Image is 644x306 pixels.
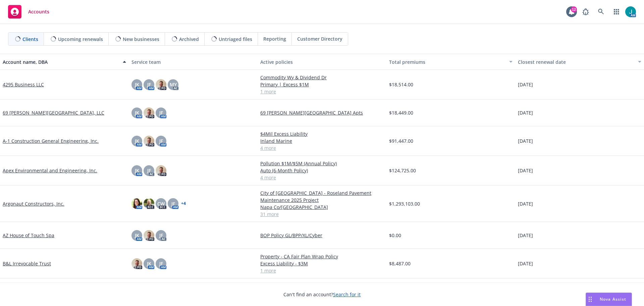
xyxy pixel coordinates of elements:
span: $0.00 [389,232,401,239]
a: Auto (6-Month Policy) [260,167,384,174]
a: 1 more [260,267,384,274]
span: JK [135,109,139,116]
span: [DATE] [518,137,533,144]
div: Service team [131,58,255,65]
img: photo [156,165,166,176]
span: JK [147,260,151,267]
span: [DATE] [518,260,533,267]
button: Nova Assist [586,293,632,306]
a: Commodity Wy & Dividend Dr [260,74,384,81]
div: Drag to move [586,293,594,306]
a: Inland Marine [260,137,384,144]
span: JK [135,81,139,88]
span: Clients [22,36,38,43]
button: Service team [129,54,258,70]
span: [DATE] [518,109,533,116]
a: Search for it [333,291,361,298]
a: Pollution $1M/$5M (Annual Policy) [260,160,384,167]
a: B&L Irrevocable Trust [3,260,51,267]
a: 69 [PERSON_NAME][GEOGRAPHIC_DATA] Apts [260,109,384,116]
div: 12 [571,6,577,12]
span: [DATE] [518,167,533,174]
a: $4Mil Excess Liability [260,130,384,137]
span: Untriaged files [219,36,252,43]
a: Primary | Excess $1M [260,81,384,88]
span: JF [147,167,151,174]
button: Total premiums [386,54,515,70]
span: [DATE] [518,200,533,207]
span: $18,514.00 [389,81,413,88]
img: photo [144,107,154,118]
span: MY [170,81,177,88]
span: [DATE] [518,81,533,88]
span: JF [147,81,151,88]
a: 1 more [260,88,384,95]
span: [DATE] [518,232,533,239]
span: $8,487.00 [389,260,411,267]
span: Accounts [28,9,49,14]
span: $124,725.00 [389,167,416,174]
a: Excess Liability - $3M [260,260,384,267]
span: Upcoming renewals [58,36,103,43]
span: Archived [179,36,199,43]
span: JF [159,137,163,144]
a: 69 [PERSON_NAME][GEOGRAPHIC_DATA], LLC [3,109,104,116]
a: 31 more [260,211,384,218]
span: $91,447.00 [389,137,413,144]
img: photo [144,230,154,241]
div: Total premiums [389,58,505,65]
a: Argonaut Constructors, Inc. [3,200,64,207]
span: $18,449.00 [389,109,413,116]
span: JK [135,137,139,144]
a: Report a Bug [579,5,592,18]
img: photo [156,79,166,90]
img: photo [144,136,154,146]
span: Reporting [263,35,286,42]
div: Active policies [260,58,384,65]
div: Account name, DBA [3,58,119,65]
a: 4 more [260,144,384,151]
span: Can't find an account? [283,291,361,298]
a: City of [GEOGRAPHIC_DATA] - Roseland Pavement Maintenance 2025 Project [260,189,384,204]
span: New businesses [123,36,159,43]
a: + 4 [181,202,186,206]
img: photo [131,258,142,269]
a: AZ House of Touch Spa [3,232,54,239]
span: Customer Directory [297,35,342,42]
span: JF [159,260,163,267]
span: CW [157,200,165,207]
span: Nova Assist [600,296,626,302]
a: BOP Policy GL/BPP/XL/Cyber [260,232,384,239]
img: photo [625,6,636,17]
a: A-1 Construction General Engineering, Inc. [3,137,99,144]
a: Napa Co/[GEOGRAPHIC_DATA] [260,204,384,211]
span: $1,293,103.00 [389,200,420,207]
a: Switch app [610,5,623,18]
span: JK [135,232,139,239]
span: JK [135,167,139,174]
div: Closest renewal date [518,58,634,65]
button: Active policies [258,54,386,70]
a: 4 more [260,174,384,181]
a: Property - CA Fair Plan Wrap Policy [260,253,384,260]
a: Accounts [5,2,52,21]
a: Apex Environmental and Engineering, Inc. [3,167,97,174]
img: photo [144,198,154,209]
span: JF [159,109,163,116]
span: JF [171,200,175,207]
a: Search [594,5,608,18]
a: 4295 Business LLC [3,81,44,88]
button: Closest renewal date [515,54,644,70]
img: photo [131,198,142,209]
span: JF [159,232,163,239]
